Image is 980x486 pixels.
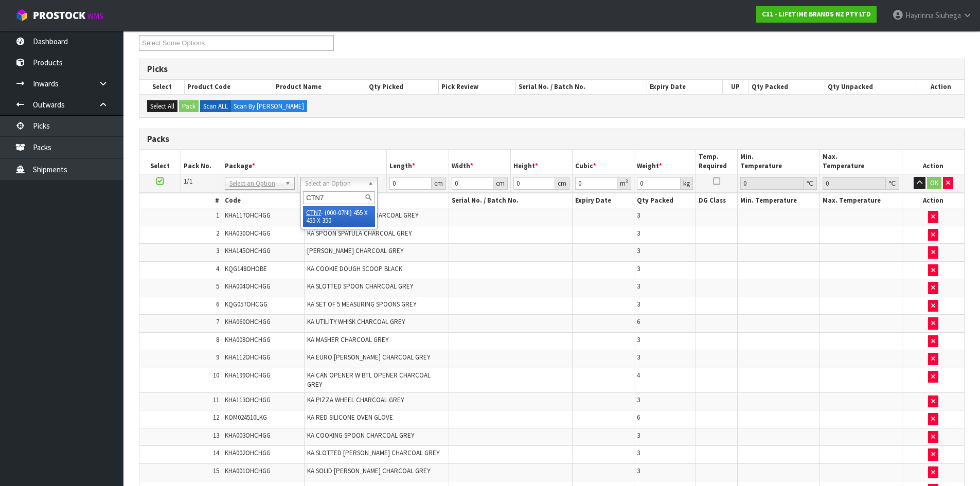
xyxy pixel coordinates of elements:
[819,150,902,174] th: Max. Temperature
[216,353,219,362] span: 9
[222,150,387,174] th: Package
[617,177,631,190] div: m
[200,100,231,113] label: Scan ALL
[307,448,439,457] span: KA SLOTTED [PERSON_NAME] CHARCOAL GREY
[387,150,449,174] th: Length
[139,80,185,94] th: Select
[637,211,640,220] span: 3
[139,193,222,208] th: #
[902,150,964,174] th: Action
[439,80,516,94] th: Pick Review
[305,177,363,190] span: Select an Option
[737,193,819,208] th: Min. Temperature
[213,448,219,457] span: 14
[307,264,402,273] span: KA COOKIE DOUGH SCOOP BLACK
[225,317,271,326] span: KHA060OHCHGG
[637,300,640,309] span: 3
[147,100,177,113] button: Select All
[722,80,749,94] th: UP
[225,353,271,362] span: KHA112OHCHGG
[637,335,640,344] span: 3
[307,395,404,404] span: KA PIZZA WHEEL CHARCOAL GREY
[307,246,403,255] span: [PERSON_NAME] CHARCOAL GREY
[573,150,634,174] th: Cubic
[147,134,956,144] h3: Packs
[432,177,446,190] div: cm
[637,282,640,291] span: 3
[307,229,412,238] span: KA SPOON SPATULA CHARCOAL GREY
[927,177,941,189] button: OK
[306,208,321,217] em: CTN7
[749,80,825,94] th: Qty Packed
[637,431,640,440] span: 3
[225,229,271,238] span: KHA030OHCHGG
[213,431,219,440] span: 13
[637,448,640,457] span: 3
[886,177,899,190] div: ℃
[637,264,640,273] span: 3
[225,335,271,344] span: KHA008OHCHGG
[449,193,572,208] th: Serial No. / Batch No.
[184,177,192,186] span: 1/1
[902,193,964,208] th: Action
[737,150,819,174] th: Min. Temperature
[681,177,693,190] div: kg
[213,466,219,475] span: 15
[307,371,431,389] span: KA CAN OPENER W BTL OPENER CHARCOAL GREY
[225,300,268,309] span: KQG057OHCGG
[225,448,271,457] span: KHA002OHCHGG
[147,64,956,74] h3: Picks
[555,177,569,190] div: cm
[307,431,414,440] span: KA COOKING SPOON CHARCOAL GREY
[225,246,271,255] span: KHA145OHCHGG
[637,371,640,380] span: 4
[762,10,871,19] strong: C11 - LIFETIME BRANDS NZ PTY LTD
[935,10,961,20] span: Siuhega
[905,10,934,20] span: Hayrinna
[637,413,640,422] span: 6
[637,317,640,326] span: 6
[637,466,640,475] span: 3
[637,246,640,255] span: 3
[139,150,181,174] th: Select
[516,80,647,94] th: Serial No. / Batch No.
[185,80,273,94] th: Product Code
[225,211,271,220] span: KHA117OHCHGG
[15,9,28,22] img: cube-alt.png
[307,335,388,344] span: KA MASHER CHARCOAL GREY
[637,395,640,404] span: 3
[216,211,219,220] span: 1
[696,193,737,208] th: DG Class
[307,353,430,362] span: KA EURO [PERSON_NAME] CHARCOAL GREY
[225,264,267,273] span: KQG148OHOBE
[225,371,271,380] span: KHA199OHCHGG
[647,80,723,94] th: Expiry Date
[216,229,219,238] span: 2
[307,300,416,309] span: KA SET OF 5 MEASURING SPOONS GREY
[213,395,219,404] span: 11
[229,177,281,190] span: Select an Option
[510,150,572,174] th: Height
[696,150,737,174] th: Temp. Required
[307,466,430,475] span: KA SOLID [PERSON_NAME] CHARCOAL GREY
[225,466,271,475] span: KHA001OHCHGG
[804,177,817,190] div: ℃
[819,193,902,208] th: Max. Temperature
[216,282,219,291] span: 5
[307,413,393,422] span: KA RED SILICONE OVEN GLOVE
[216,335,219,344] span: 8
[366,80,439,94] th: Qty Picked
[825,80,917,94] th: Qty Unpacked
[225,413,267,422] span: KOM024510LKG
[222,193,304,208] th: Code
[637,229,640,238] span: 3
[216,264,219,273] span: 4
[634,193,696,208] th: Qty Packed
[181,150,222,174] th: Pack No.
[573,193,634,208] th: Expiry Date
[225,395,271,404] span: KHA113OHCHGG
[213,413,219,422] span: 12
[179,100,199,113] button: Pack
[449,150,510,174] th: Width
[216,246,219,255] span: 3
